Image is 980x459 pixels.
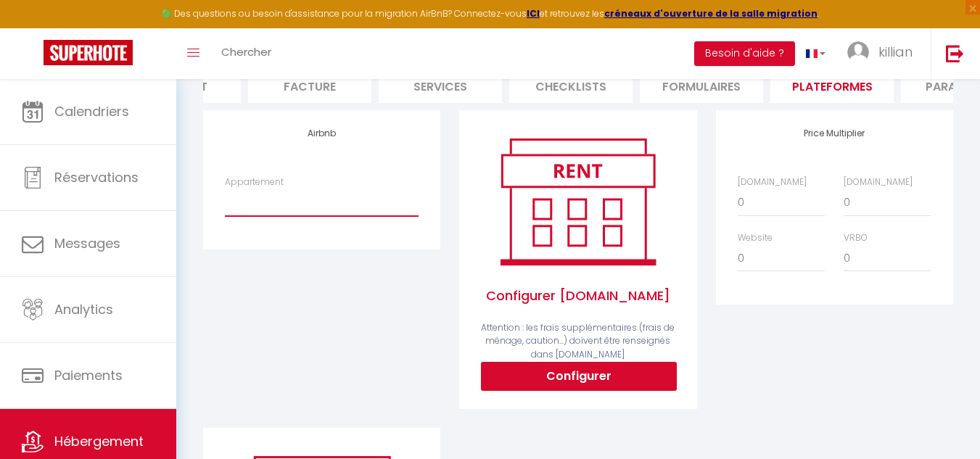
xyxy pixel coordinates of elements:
span: Analytics [54,300,113,318]
a: ... killian [836,28,931,79]
label: [DOMAIN_NAME] [844,175,913,189]
a: ICI [527,7,540,20]
button: Besoin d'aide ? [694,41,795,66]
span: Attention : les frais supplémentaires (frais de ménage, caution...) doivent être renseignés dans ... [481,321,675,361]
h4: Airbnb [225,128,419,138]
li: Checklists [509,67,633,103]
span: Réservations [54,168,139,186]
span: killian [878,43,913,61]
span: Configurer [DOMAIN_NAME] [481,271,675,321]
button: Configurer [481,362,677,391]
img: logout [946,44,964,62]
img: rent.png [485,132,670,271]
span: Chercher [221,44,271,59]
span: Paiements [54,366,123,384]
span: Hébergement [54,432,144,450]
a: créneaux d'ouverture de la salle migration [604,7,818,20]
li: Services [379,67,502,103]
label: Website [738,231,773,245]
li: Facture [248,67,371,103]
iframe: Chat [918,394,969,448]
img: ... [847,41,869,63]
label: [DOMAIN_NAME] [738,175,807,189]
li: Plateformes [770,67,894,103]
h4: Price Multiplier [738,128,931,138]
span: Messages [54,234,120,252]
a: Chercher [210,28,282,79]
span: Calendriers [54,102,129,120]
img: Super Booking [44,40,133,65]
label: VRBO [844,231,868,245]
label: Appartement [225,175,284,189]
button: Ouvrir le widget de chat LiveChat [12,6,55,49]
li: Formulaires [640,67,763,103]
